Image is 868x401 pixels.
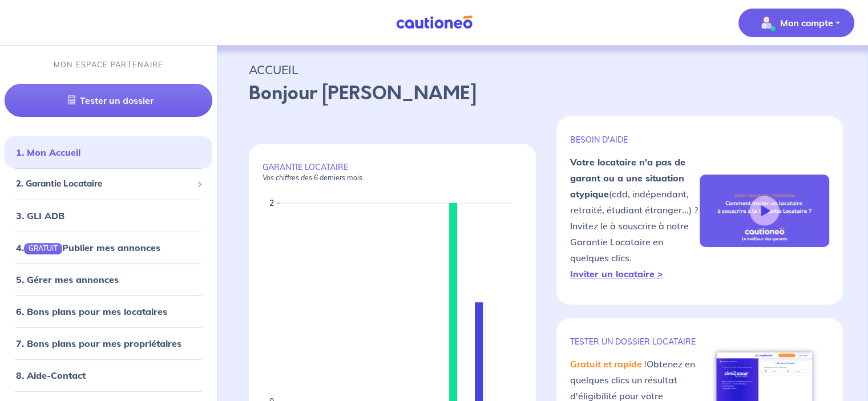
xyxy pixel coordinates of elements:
p: ACCUEIL [249,59,836,80]
p: (cdd, indépendant, retraité, étudiant étranger...) ? Invitez le à souscrire à notre Garantie Loca... [570,154,700,282]
div: 5. Gérer mes annonces [5,268,212,291]
a: Tester un dossier [5,84,212,117]
div: 3. GLI ADB [5,204,212,227]
div: 7. Bons plans pour mes propriétaires [5,332,212,355]
button: illu_account_valid_menu.svgMon compte [738,9,854,37]
a: 7. Bons plans pour mes propriétaires [16,338,181,349]
img: video-gli-new-none.jpg [700,175,829,248]
p: BESOIN D'AIDE [570,135,700,145]
em: Gratuit et rapide ! [570,358,647,370]
text: 2 [269,198,274,208]
p: Mon compte [780,16,833,30]
a: 5. Gérer mes annonces [16,274,119,285]
span: 2. Garantie Locataire [16,177,192,191]
p: TESTER un dossier locataire [570,337,700,347]
p: MON ESPACE PARTENAIRE [54,59,164,70]
a: 6. Bons plans pour mes locataires [16,306,167,317]
div: 6. Bons plans pour mes locataires [5,300,212,323]
a: 1. Mon Accueil [16,147,80,158]
strong: Votre locataire n'a pas de garant ou a une situation atypique [570,156,685,200]
a: 3. GLI ADB [16,210,64,221]
div: 1. Mon Accueil [5,141,212,164]
a: 8. Aide-Contact [16,370,86,381]
p: GARANTIE LOCATAIRE [263,162,522,183]
div: 2. Garantie Locataire [5,173,212,195]
a: Inviter un locataire > [570,268,663,280]
img: illu_account_valid_menu.svg [757,14,776,32]
div: 8. Aide-Contact [5,364,212,387]
div: 4.GRATUITPublier mes annonces [5,236,212,259]
p: Bonjour [PERSON_NAME] [249,80,836,107]
img: Cautioneo [391,15,477,30]
em: Vos chiffres des 6 derniers mois [263,173,362,182]
a: 4.GRATUITPublier mes annonces [16,242,160,253]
